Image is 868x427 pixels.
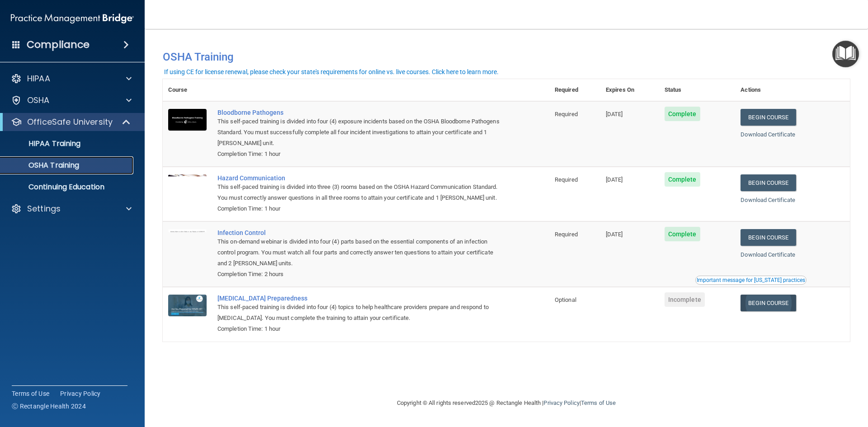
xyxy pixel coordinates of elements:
[11,9,134,28] img: PMB logo
[6,183,129,192] p: Continuing Education
[606,231,623,238] span: [DATE]
[217,229,504,236] a: Infection Control
[341,389,671,418] div: Copyright © All rights reserved 2025 @ Rectangle Health | |
[665,227,700,241] span: Complete
[741,174,796,191] a: Begin Course
[27,95,50,106] p: OSHA
[217,236,504,269] div: This on-demand webinar is divided into four (4) parts based on the essential components of an inf...
[27,203,61,214] p: Settings
[12,389,49,398] a: Terms of Use
[659,79,736,101] th: Status
[6,139,80,148] p: HIPAA Training
[12,402,86,411] span: Ⓒ Rectangle Health 2024
[217,109,504,116] a: Bloodborne Pathogens
[11,203,132,214] a: Settings
[163,51,850,63] h4: OSHA Training
[217,302,504,324] div: This self-paced training is divided into four (4) topics to help healthcare providers prepare and...
[606,111,623,117] span: [DATE]
[11,117,131,127] a: OfficeSafe University
[741,197,795,203] a: Download Certificate
[60,389,101,398] a: Privacy Policy
[581,399,616,406] a: Terms of Use
[217,295,504,302] a: [MEDICAL_DATA] Preparedness
[11,73,132,84] a: HIPAA
[741,251,795,258] a: Download Certificate
[665,292,705,307] span: Incomplete
[741,131,795,138] a: Download Certificate
[217,269,504,280] div: Completion Time: 2 hours
[27,117,113,127] p: OfficeSafe University
[164,69,499,75] div: If using CE for license renewal, please check your state's requirements for online vs. live cours...
[555,296,576,303] span: Optional
[217,174,504,182] a: Hazard Communication
[741,229,796,246] a: Begin Course
[555,111,578,117] span: Required
[11,95,132,106] a: OSHA
[27,73,50,84] p: HIPAA
[697,277,805,283] div: Important message for [US_STATE] practices
[217,116,504,149] div: This self-paced training is divided into four (4) exposure incidents based on the OSHA Bloodborne...
[665,107,700,121] span: Complete
[741,295,796,311] a: Begin Course
[163,79,212,101] th: Course
[832,41,859,67] button: Open Resource Center
[695,276,807,285] button: Read this if you are a dental practitioner in the state of CA
[27,38,90,51] h4: Compliance
[555,176,578,183] span: Required
[735,79,850,101] th: Actions
[741,109,796,126] a: Begin Course
[549,79,600,101] th: Required
[163,67,500,76] button: If using CE for license renewal, please check your state's requirements for online vs. live cours...
[6,161,79,170] p: OSHA Training
[600,79,659,101] th: Expires On
[606,176,623,183] span: [DATE]
[217,182,504,203] div: This self-paced training is divided into three (3) rooms based on the OSHA Hazard Communication S...
[217,324,504,334] div: Completion Time: 1 hour
[217,203,504,214] div: Completion Time: 1 hour
[543,399,579,406] a: Privacy Policy
[555,231,578,238] span: Required
[665,172,700,187] span: Complete
[217,149,504,160] div: Completion Time: 1 hour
